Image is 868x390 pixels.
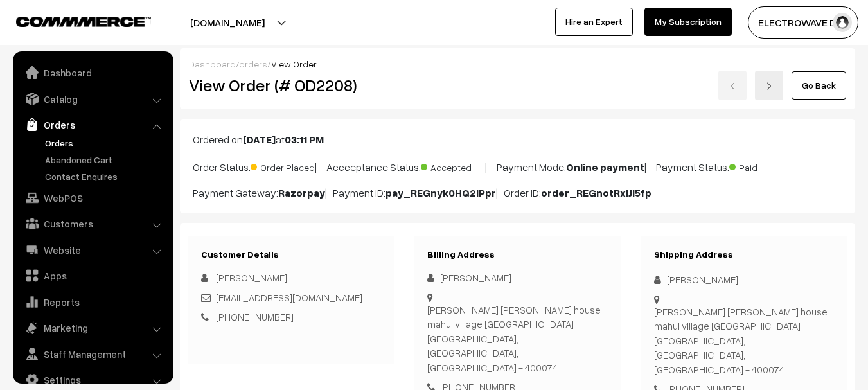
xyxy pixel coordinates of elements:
[42,136,169,150] a: Orders
[748,6,858,39] button: ELECTROWAVE DE…
[16,13,128,28] a: COMMMERCE
[427,249,607,260] h3: Billing Address
[16,17,151,26] img: COMMMERCE
[278,186,325,199] b: Razorpay
[541,186,651,199] b: order_REGnotRxiJi5fp
[189,57,846,71] div: / /
[42,170,169,183] a: Contact Enquires
[271,58,317,69] span: View Order
[16,238,169,261] a: Website
[16,290,169,314] a: Reports
[729,157,793,174] span: Paid
[421,157,485,174] span: Accepted
[427,270,607,285] div: [PERSON_NAME]
[654,272,834,287] div: [PERSON_NAME]
[16,342,169,366] a: Staff Management
[243,133,276,146] b: [DATE]
[765,82,773,90] img: right-arrow.png
[555,8,633,36] a: Hire an Expert
[239,58,267,69] a: orders
[285,133,324,146] b: 03:11 PM
[16,61,169,84] a: Dashboard
[654,249,834,260] h3: Shipping Address
[189,58,236,69] a: Dashboard
[251,157,315,174] span: Order Placed
[201,249,381,260] h3: Customer Details
[792,71,846,100] a: Go Back
[193,157,842,175] p: Order Status: | Accceptance Status: | Payment Mode: | Payment Status:
[216,311,294,323] a: [PHONE_NUMBER]
[833,13,852,32] img: user
[16,113,169,136] a: Orders
[16,264,169,287] a: Apps
[193,185,842,200] p: Payment Gateway: | Payment ID: | Order ID:
[16,186,169,209] a: WebPOS
[145,6,310,39] button: [DOMAIN_NAME]
[193,132,842,147] p: Ordered on at
[644,8,732,36] a: My Subscription
[16,87,169,111] a: Catalog
[427,303,607,375] div: [PERSON_NAME] [PERSON_NAME] house mahul village [GEOGRAPHIC_DATA] [GEOGRAPHIC_DATA], [GEOGRAPHIC_...
[654,305,834,377] div: [PERSON_NAME] [PERSON_NAME] house mahul village [GEOGRAPHIC_DATA] [GEOGRAPHIC_DATA], [GEOGRAPHIC_...
[16,212,169,235] a: Customers
[385,186,496,199] b: pay_REGnyk0HQ2iPpr
[189,75,395,95] h2: View Order (# OD2208)
[216,272,287,283] span: [PERSON_NAME]
[16,316,169,339] a: Marketing
[42,153,169,166] a: Abandoned Cart
[566,161,644,173] b: Online payment
[216,292,362,303] a: [EMAIL_ADDRESS][DOMAIN_NAME]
